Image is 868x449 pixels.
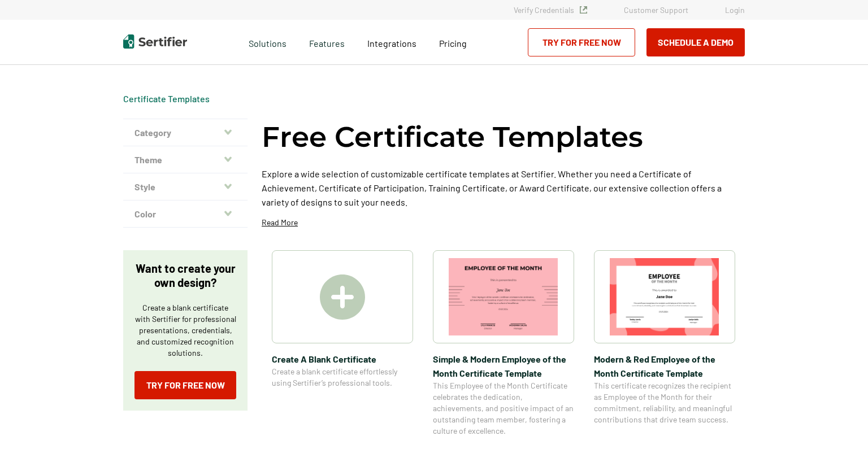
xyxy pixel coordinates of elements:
a: Pricing [439,35,467,49]
button: Category [123,119,248,146]
img: Create A Blank Certificate [320,274,365,320]
div: Breadcrumb [123,93,210,104]
button: Color [123,200,248,228]
a: Verify Credentials [514,5,587,15]
a: Try for Free Now [134,371,236,399]
a: Try for Free Now [528,28,635,56]
a: Certificate Templates [123,93,210,104]
a: Integrations [367,35,416,49]
span: This certificate recognizes the recipient as Employee of the Month for their commitment, reliabil... [594,380,735,425]
a: Login [725,5,745,15]
span: Integrations [367,38,416,49]
span: Simple & Modern Employee of the Month Certificate Template [433,352,574,380]
p: Create a blank certificate with Sertifier for professional presentations, credentials, and custom... [134,302,236,359]
img: Simple & Modern Employee of the Month Certificate Template [449,258,558,335]
img: Sertifier | Digital Credentialing Platform [123,34,187,49]
span: Pricing [439,38,467,49]
span: Certificate Templates [123,93,210,104]
span: Modern & Red Employee of the Month Certificate Template [594,352,735,380]
p: Read More [262,217,298,228]
span: Create A Blank Certificate [272,352,413,366]
a: Simple & Modern Employee of the Month Certificate TemplateSimple & Modern Employee of the Month C... [433,250,574,437]
span: Solutions [249,35,287,49]
img: Verified [580,6,587,14]
p: Want to create your own design? [134,261,236,290]
a: Modern & Red Employee of the Month Certificate TemplateModern & Red Employee of the Month Certifi... [594,250,735,437]
h1: Free Certificate Templates [262,119,643,155]
button: Style [123,173,248,200]
span: Features [309,35,345,49]
button: Theme [123,146,248,173]
img: Modern & Red Employee of the Month Certificate Template [610,258,719,335]
a: Customer Support [624,5,688,15]
p: Explore a wide selection of customizable certificate templates at Sertifier. Whether you need a C... [262,167,745,209]
span: This Employee of the Month Certificate celebrates the dedication, achievements, and positive impa... [433,380,574,437]
span: Create a blank certificate effortlessly using Sertifier’s professional tools. [272,366,413,389]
